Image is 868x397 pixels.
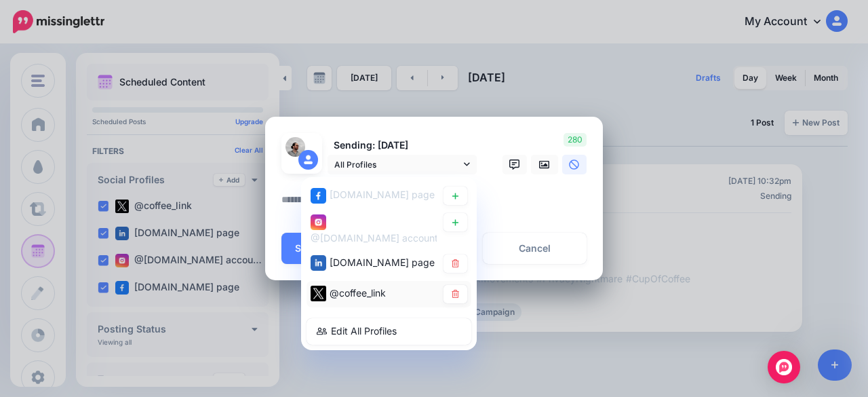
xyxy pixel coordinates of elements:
span: [DOMAIN_NAME] page [330,257,435,268]
span: All Profiles [334,157,460,172]
img: user_default_image.png [298,150,318,170]
img: twitter-square.png [311,286,326,301]
img: facebook-square.png [311,188,326,204]
a: All Profiles [328,155,477,174]
button: Schedule [281,233,366,264]
span: 280 [564,133,587,147]
img: linkedin-square.png [311,255,326,271]
p: Sending: [DATE] [328,138,477,153]
span: [DOMAIN_NAME] page [330,189,435,200]
div: Open Intercom Messenger [768,351,800,383]
img: 1696256505061-50508.png [285,137,305,157]
span: Schedule [295,244,338,253]
a: Edit All Profiles [307,318,471,345]
a: Cancel [483,233,587,264]
img: instagram-square.png [311,214,326,230]
span: @[DOMAIN_NAME] account [311,232,438,244]
span: @coffee_link [330,287,386,299]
